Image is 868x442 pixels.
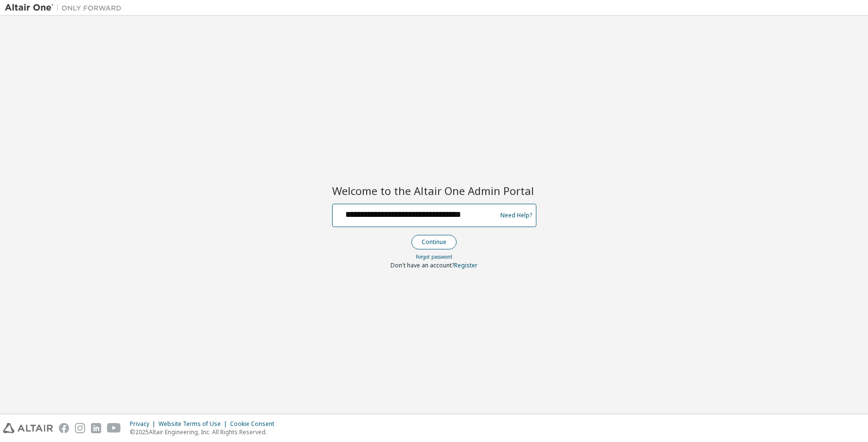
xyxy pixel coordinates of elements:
img: youtube.svg [107,423,121,433]
a: Register [454,261,478,269]
div: Website Terms of Use [159,420,230,428]
span: Don't have an account? [390,261,454,269]
img: linkedin.svg [91,423,101,433]
img: facebook.svg [59,423,69,433]
div: Privacy [130,420,159,428]
a: Need Help? [500,215,532,215]
img: Altair One [5,3,126,13]
img: altair_logo.svg [3,423,53,433]
button: Continue [411,235,457,249]
a: Forgot password [416,253,452,260]
img: instagram.svg [75,423,85,433]
div: Cookie Consent [230,420,280,428]
p: © 2025 Altair Engineering, Inc. All Rights Reserved. [130,428,280,436]
h2: Welcome to the Altair One Admin Portal [332,184,536,197]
